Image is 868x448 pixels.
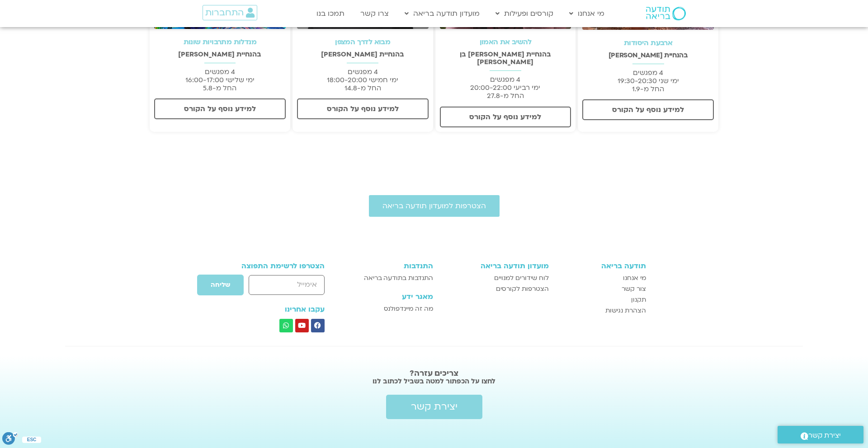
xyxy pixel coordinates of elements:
a: מנדלות מתרבויות שונות [184,37,256,47]
span: יצירת קשר [808,429,841,442]
a: למידע נוסף על הקורס [440,107,571,127]
a: לוח שידורים למנויים [442,273,548,284]
span: הצטרפות לקורסים [496,284,549,294]
h2: בהנחיית [PERSON_NAME] בן [PERSON_NAME] [440,51,571,66]
h3: תודעה בריאה [558,262,646,270]
span: הצהרת נגישות [605,305,646,316]
h2: לחצו על הכפתור למטה בשביל לכתוב לנו [199,377,670,386]
h3: מאגר ידע [349,293,433,301]
span: למידע נוסף על הקורס [184,105,256,113]
span: מה זה מיינדפולנס [384,303,433,314]
a: ארבעת היסודות [624,38,672,48]
span: שליחה [211,281,230,289]
h2: בהנחיית [PERSON_NAME] [297,51,429,58]
a: תקנון [558,294,646,305]
h3: עקבו אחרינו [222,305,325,313]
span: מי אנחנו [623,273,646,284]
span: החל מ-1.9 [632,84,664,93]
h3: התנדבות [349,262,433,270]
a: הצטרפות לקורסים [442,284,548,294]
a: להשיב את האמון [480,37,532,47]
a: קורסים ופעילות [491,5,558,22]
span: התחברות [205,8,244,18]
a: יצירת קשר [778,426,863,443]
a: התחברות [203,5,257,20]
a: יצירת קשר [386,395,482,419]
h3: מועדון תודעה בריאה [442,262,548,270]
input: אימייל [249,275,324,294]
a: הצהרת נגישות [558,305,646,316]
p: 4 מפגשים ימי רביעי 20:00-22:00 החל מ-27.8 [440,75,571,100]
a: למידע נוסף על הקורס [297,98,429,119]
a: מי אנחנו [558,273,646,284]
a: התנדבות בתודעה בריאה [349,273,433,284]
form: טופס חדש [222,274,325,300]
p: 4 מפגשים ימי שני 19:30-20:30 [582,69,714,93]
a: למידע נוסף על הקורס [582,99,714,120]
button: שליחה [197,274,244,296]
span: למידע נוסף על הקורס [612,106,684,114]
h3: הצטרפו לרשימת התפוצה [222,262,325,270]
a: צרו קשר [356,5,393,22]
span: למידע נוסף על הקורס [469,113,541,121]
span: תקנון [631,294,646,305]
a: תמכו בנו [312,5,349,22]
span: התנדבות בתודעה בריאה [364,273,433,284]
a: מבוא לדרך המצפן [335,37,390,47]
span: הצטרפות למועדון תודעה בריאה [382,202,486,210]
a: מה זה מיינדפולנס [349,303,433,314]
p: 4 מפגשים ימי חמישי 18:00-20:00 החל מ-14.8 [297,68,429,92]
span: לוח שידורים למנויים [494,273,549,284]
a: הצטרפות למועדון תודעה בריאה [369,195,500,217]
span: למידע נוסף על הקורס [327,105,399,113]
h2: צריכים עזרה? [199,369,670,378]
a: מי אנחנו [565,5,609,22]
img: תודעה בריאה [646,7,686,20]
a: למידע נוסף על הקורס [154,98,286,119]
span: צור קשר [622,284,646,294]
a: מועדון תודעה בריאה [400,5,484,22]
h2: בהנחיית [PERSON_NAME] [582,51,714,59]
span: יצירת קשר [411,401,458,412]
h2: בהנחיית [PERSON_NAME] [154,51,286,58]
a: צור קשר [558,284,646,294]
p: 4 מפגשים ימי שלישי 16:00-17:00 החל מ-5.8 [154,68,286,92]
